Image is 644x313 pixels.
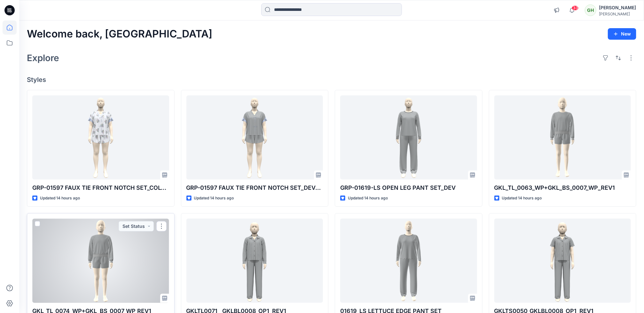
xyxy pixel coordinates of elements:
p: GRP-01597 FAUX TIE FRONT NOTCH SET_DEV_REV5 [186,183,323,192]
p: Updated 14 hours ago [40,195,80,202]
a: GKLTL0071__GKLBL0008_OP1_REV1 [186,219,323,303]
div: GH [585,4,596,16]
p: GRP-01597 FAUX TIE FRONT NOTCH SET_COLORWAY_REV5 [32,183,169,192]
span: 33 [572,5,579,11]
div: [PERSON_NAME] [599,12,636,16]
a: GKLTS0050_GKLBL0008_OP1_REV1 [494,219,631,303]
a: GKL_TL_0063_WP+GKL_BS_0007_WP_REV1 [494,95,631,180]
p: Updated 14 hours ago [502,195,542,202]
div: [PERSON_NAME] [599,4,636,12]
a: GRP-01597 FAUX TIE FRONT NOTCH SET_COLORWAY_REV5 [32,95,169,180]
h2: Explore [27,53,59,63]
p: Updated 14 hours ago [348,195,388,202]
a: GRP-01619-LS OPEN LEG PANT SET_DEV [340,95,477,180]
p: GKL_TL_0063_WP+GKL_BS_0007_WP_REV1 [494,183,631,192]
a: GKL_TL_0074_WP+GKL_BS_0007_WP REV1 [32,219,169,303]
button: New [608,28,636,40]
p: Updated 14 hours ago [194,195,234,202]
h2: Welcome back, [GEOGRAPHIC_DATA] [27,28,212,40]
a: 01619_LS LETTUCE EDGE PANT SET [340,219,477,303]
h4: Styles [27,76,636,84]
a: GRP-01597 FAUX TIE FRONT NOTCH SET_DEV_REV5 [186,95,323,180]
p: GRP-01619-LS OPEN LEG PANT SET_DEV [340,183,477,192]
